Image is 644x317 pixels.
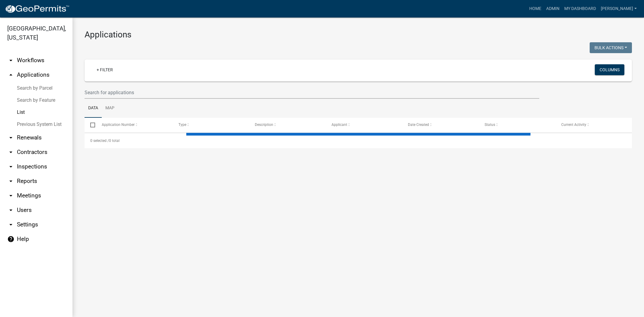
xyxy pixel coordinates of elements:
[402,118,479,132] datatable-header-cell: Date Created
[598,3,639,14] a: [PERSON_NAME]
[544,3,562,14] a: Admin
[255,123,274,127] span: Description
[173,118,249,132] datatable-header-cell: Type
[326,118,402,132] datatable-header-cell: Applicant
[485,123,495,127] span: Status
[7,71,14,78] i: arrow_drop_up
[562,3,598,14] a: My Dashboard
[7,149,14,156] i: arrow_drop_down
[85,99,102,118] a: Data
[561,123,586,127] span: Current Activity
[92,64,118,75] a: + Filter
[7,163,14,170] i: arrow_drop_down
[479,118,556,132] datatable-header-cell: Status
[7,134,14,141] i: arrow_drop_down
[7,178,14,185] i: arrow_drop_down
[555,118,632,132] datatable-header-cell: Current Activity
[408,123,429,127] span: Date Created
[249,118,326,132] datatable-header-cell: Description
[7,207,14,214] i: arrow_drop_down
[7,192,14,199] i: arrow_drop_down
[90,139,109,143] span: 0 selected /
[332,123,347,127] span: Applicant
[590,42,632,53] button: Bulk Actions
[7,221,14,228] i: arrow_drop_down
[595,64,624,75] button: Columns
[7,57,14,64] i: arrow_drop_down
[85,30,632,40] h3: Applications
[102,123,135,127] span: Application Number
[85,133,632,148] div: 0 total
[85,86,539,99] input: Search for applications
[178,123,186,127] span: Type
[96,118,173,132] datatable-header-cell: Application Number
[102,99,118,118] a: Map
[527,3,544,14] a: Home
[7,235,14,243] i: help
[85,118,96,132] datatable-header-cell: Select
